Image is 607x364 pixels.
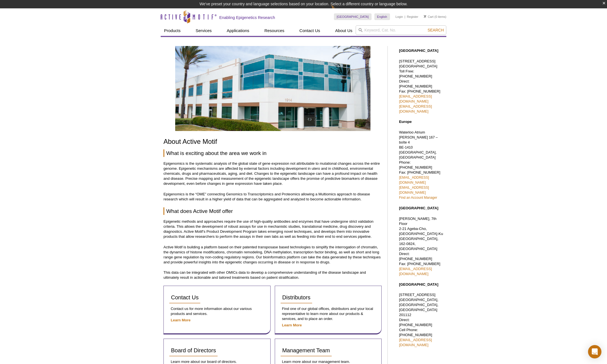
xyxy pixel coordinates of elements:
[163,138,382,146] h1: About Active Motif
[281,344,332,356] a: Management Team
[399,338,432,347] a: [EMAIL_ADDRESS][DOMAIN_NAME]
[399,282,438,287] strong: [GEOGRAPHIC_DATA]
[163,270,382,280] p: This data can be integrated with other OMICs data to develop a comprehensive understanding of the...
[399,59,444,114] p: [STREET_ADDRESS] [GEOGRAPHIC_DATA] Toll Free: [PHONE_NUMBER] Direct: [PHONE_NUMBER] Fax: [PHONE_N...
[171,294,199,300] span: Contact Us
[163,245,382,265] p: Active Motif is building a platform based on their patented transposase based technologies to sim...
[282,347,330,353] span: Management Team
[163,207,382,215] h2: What does Active Motif offer
[374,13,390,20] a: English
[219,15,275,20] h2: Enabling Epigenetics Research
[161,25,184,36] a: Products
[399,130,444,200] p: Waterloo Atrium Phone: [PHONE_NUMBER] Fax: [PHONE_NUMBER]
[424,13,446,20] li: (0 items)
[282,323,302,327] a: Learn More
[399,206,438,210] strong: [GEOGRAPHIC_DATA]
[171,347,216,353] span: Board of Directors
[223,25,253,36] a: Applications
[399,120,411,124] strong: Europe
[169,344,218,356] a: Board of Directors
[399,48,438,53] strong: [GEOGRAPHIC_DATA]
[169,306,265,316] p: Contact us for more information about our various products and services.
[163,161,382,186] p: Epigenomics is the systematic analysis of the global state of gene expression not attributable to...
[426,28,445,33] button: Search
[399,104,432,113] a: [EMAIL_ADDRESS][DOMAIN_NAME]
[399,292,444,348] p: [STREET_ADDRESS] [GEOGRAPHIC_DATA], [GEOGRAPHIC_DATA], [GEOGRAPHIC_DATA] 201112 Direct: [PHONE_NU...
[192,25,215,36] a: Services
[332,25,356,36] a: About Us
[424,15,426,18] img: Your Cart
[163,192,382,202] p: Epigenomics is the “OME” connecting Genomics to Transcriptomics and Proteomics allowing a Multiom...
[428,28,444,32] span: Search
[399,216,444,276] p: [PERSON_NAME], 7th Floor 2-21 Ageba-Cho, [GEOGRAPHIC_DATA]-Ku [GEOGRAPHIC_DATA], 162-0824, [GEOGR...
[399,196,437,200] a: Find an Account Manager
[296,25,323,36] a: Contact Us
[282,294,310,300] span: Distributors
[163,149,382,157] h2: What is exciting about the area we work in
[163,219,382,239] p: Epigenetic methods and approaches require the use of high-quality antibodies and enzymes that hav...
[281,306,376,321] p: Find one of our global offices, distributors and your local representative to learn more about ou...
[169,292,200,304] a: Contact Us
[404,13,405,20] li: |
[399,186,429,195] a: [EMAIL_ADDRESS][DOMAIN_NAME]
[407,15,418,19] a: Register
[399,267,432,276] a: [EMAIL_ADDRESS][DOMAIN_NAME]
[331,4,346,17] img: Change Here
[334,13,372,20] a: [GEOGRAPHIC_DATA]
[399,94,432,103] a: [EMAIL_ADDRESS][DOMAIN_NAME]
[281,292,312,304] a: Distributors
[399,135,438,159] span: [PERSON_NAME] 167 – boîte 4 BE-1410 [GEOGRAPHIC_DATA], [GEOGRAPHIC_DATA]
[424,15,433,19] a: Cart
[356,25,446,35] input: Keyword, Cat. No.
[171,318,191,322] a: Learn More
[396,15,403,19] a: Login
[399,176,429,185] a: [EMAIL_ADDRESS][DOMAIN_NAME]
[261,25,288,36] a: Resources
[588,345,601,358] div: Open Intercom Messenger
